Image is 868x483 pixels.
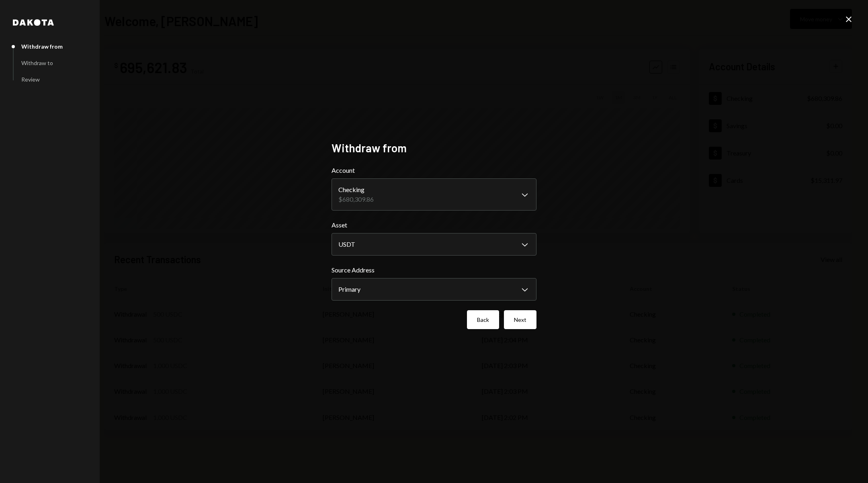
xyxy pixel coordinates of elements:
div: Withdraw to [21,59,53,66]
button: Next [504,310,536,329]
button: Asset [332,233,536,256]
h2: Withdraw from [332,140,536,156]
div: Withdraw from [21,43,63,50]
button: Source Address [332,278,536,301]
button: Account [332,178,536,211]
div: Review [21,76,40,83]
label: Account [332,166,536,175]
label: Asset [332,220,536,230]
label: Source Address [332,265,536,275]
button: Back [467,310,499,329]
